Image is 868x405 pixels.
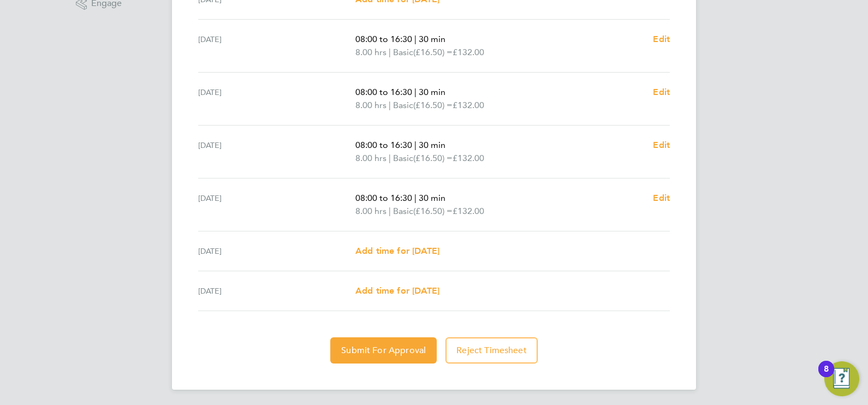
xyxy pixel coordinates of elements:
[355,245,439,258] a: Add time for [DATE]
[453,100,484,110] span: £132.00
[653,34,670,44] span: Edit
[419,87,445,97] span: 30 min
[419,34,445,44] span: 30 min
[414,140,417,150] span: |
[389,100,391,110] span: |
[453,206,484,216] span: £132.00
[198,284,355,297] div: [DATE]
[453,153,484,163] span: £132.00
[653,192,670,205] a: Edit
[355,284,439,297] a: Add time for [DATE]
[414,87,417,97] span: |
[389,206,391,216] span: |
[413,206,453,216] span: (£16.50) =
[413,47,453,57] span: (£16.50) =
[355,246,439,256] span: Add time for [DATE]
[198,139,355,165] div: [DATE]
[653,33,670,46] a: Edit
[389,153,391,163] span: |
[419,140,445,150] span: 30 min
[653,193,670,203] span: Edit
[419,193,445,203] span: 30 min
[413,100,453,110] span: (£16.50) =
[824,369,829,383] div: 8
[198,33,355,59] div: [DATE]
[198,245,355,258] div: [DATE]
[456,345,527,356] span: Reject Timesheet
[355,153,387,163] span: 8.00 hrs
[355,87,412,97] span: 08:00 to 16:30
[355,100,387,110] span: 8.00 hrs
[653,139,670,152] a: Edit
[355,193,412,203] span: 08:00 to 16:30
[330,337,437,364] button: Submit For Approval
[413,153,453,163] span: (£16.50) =
[355,285,439,296] span: Add time for [DATE]
[355,34,412,44] span: 08:00 to 16:30
[389,47,391,57] span: |
[653,140,670,150] span: Edit
[393,152,413,165] span: Basic
[355,47,387,57] span: 8.00 hrs
[653,87,670,97] span: Edit
[355,206,387,216] span: 8.00 hrs
[198,192,355,218] div: [DATE]
[198,86,355,112] div: [DATE]
[445,337,538,364] button: Reject Timesheet
[453,47,484,57] span: £132.00
[393,46,413,59] span: Basic
[341,345,426,356] span: Submit For Approval
[393,99,413,112] span: Basic
[824,361,859,396] button: Open Resource Center, 8 new notifications
[393,205,413,218] span: Basic
[355,140,412,150] span: 08:00 to 16:30
[653,86,670,99] a: Edit
[414,193,417,203] span: |
[414,34,417,44] span: |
